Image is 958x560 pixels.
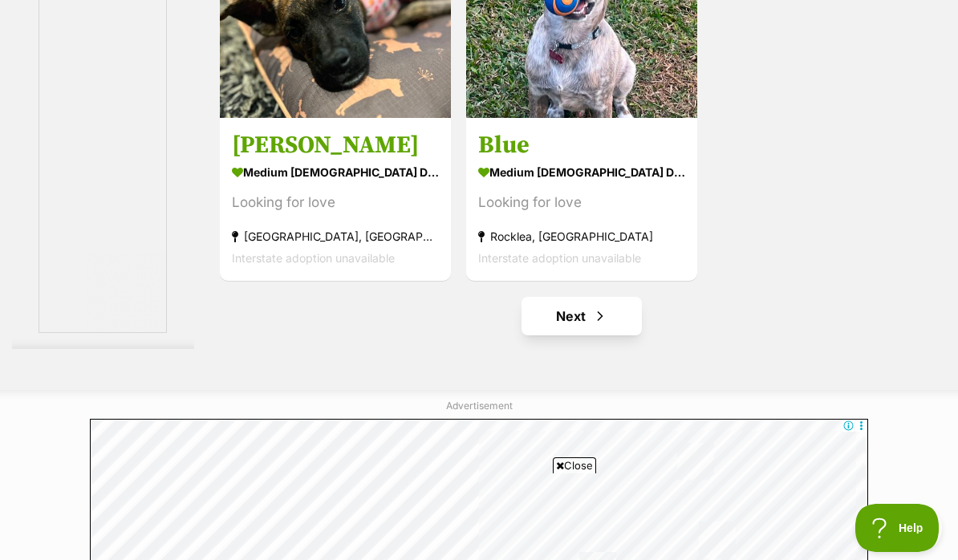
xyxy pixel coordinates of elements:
h3: [PERSON_NAME] [232,130,439,160]
div: Looking for love [232,192,439,213]
div: Looking for love [478,192,685,213]
strong: medium [DEMOGRAPHIC_DATA] Dog [232,160,439,184]
span: Interstate adoption unavailable [478,251,641,265]
span: Close [553,457,596,473]
strong: [GEOGRAPHIC_DATA], [GEOGRAPHIC_DATA] [232,225,439,247]
a: Next page [522,297,642,335]
span: Interstate adoption unavailable [232,251,395,265]
h3: Blue [478,130,685,160]
strong: Rocklea, [GEOGRAPHIC_DATA] [478,225,685,247]
img: adc.png [116,1,127,12]
a: Blue medium [DEMOGRAPHIC_DATA] Dog Looking for love Rocklea, [GEOGRAPHIC_DATA] Interstate adoptio... [466,118,697,281]
strong: medium [DEMOGRAPHIC_DATA] Dog [478,160,685,184]
nav: Pagination [218,297,946,335]
a: [PERSON_NAME] medium [DEMOGRAPHIC_DATA] Dog Looking for love [GEOGRAPHIC_DATA], [GEOGRAPHIC_DATA]... [220,118,451,281]
iframe: Advertisement [187,480,771,552]
iframe: Help Scout Beacon - Open [855,504,942,552]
